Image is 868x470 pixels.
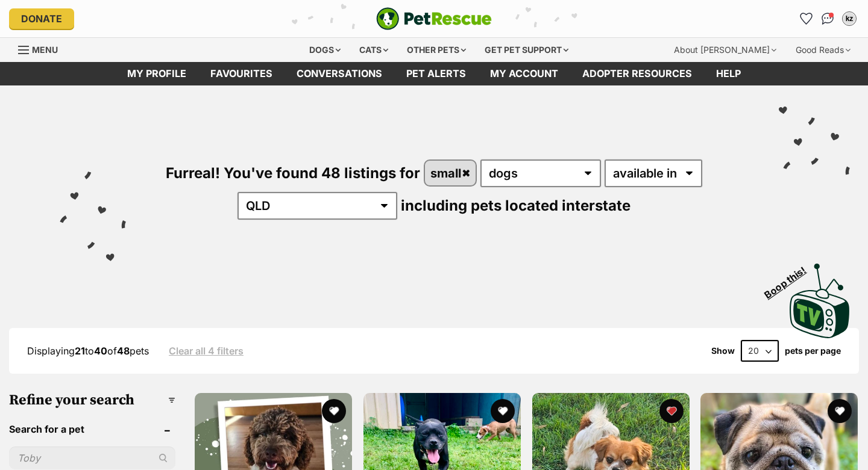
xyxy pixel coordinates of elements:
div: About [PERSON_NAME] [665,38,785,62]
div: Get pet support [476,38,577,62]
button: favourite [659,399,683,423]
span: Boop this! [763,257,818,300]
a: Boop this! [790,253,850,341]
div: Good Reads [787,38,859,62]
strong: 48 [117,345,130,357]
a: My profile [115,62,198,85]
strong: 21 [75,345,85,357]
h3: Refine your search [9,392,175,409]
strong: 40 [94,345,107,357]
div: kz [843,13,855,25]
a: Menu [18,38,66,60]
a: Conversations [818,9,837,28]
ul: Account quick links [796,9,859,28]
img: PetRescue TV logo [790,264,850,338]
div: Dogs [301,38,349,62]
button: My account [840,9,859,28]
span: Displaying to of pets [27,345,149,357]
a: Favourites [796,9,816,28]
img: chat-41dd97257d64d25036548639549fe6c8038ab92f7586957e7f3b1b290dea8141.svg [822,13,834,25]
span: Show [711,346,735,356]
button: favourite [828,399,852,423]
header: Search for a pet [9,424,175,434]
a: Adopter resources [570,62,704,85]
div: Other pets [398,38,474,62]
div: Cats [351,38,397,62]
a: Help [704,62,753,85]
button: favourite [322,399,346,423]
a: small [425,161,476,185]
span: including pets located interstate [401,197,631,214]
a: Donate [9,8,74,29]
img: logo-e224e6f780fb5917bec1dbf3a21bbac754714ae5b6737aabdf751b685950b380.svg [376,7,492,30]
input: Toby [9,447,175,469]
a: Pet alerts [394,62,478,85]
a: conversations [285,62,394,85]
span: Menu [32,45,58,55]
button: favourite [491,399,515,423]
a: PetRescue [376,7,492,30]
span: Furreal! You've found 48 listings for [166,164,420,182]
a: Favourites [198,62,285,85]
a: Clear all 4 filters [169,345,244,356]
a: My account [478,62,570,85]
label: pets per page [785,346,841,356]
